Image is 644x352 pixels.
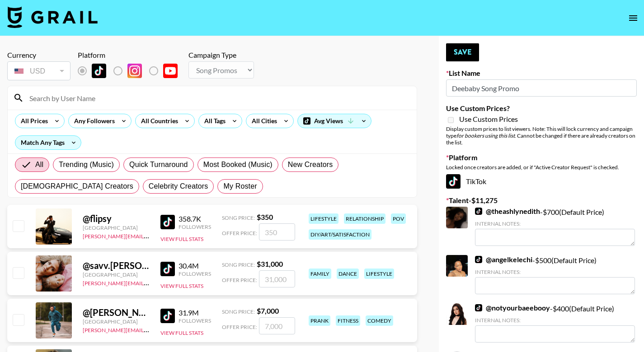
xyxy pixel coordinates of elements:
[179,223,211,230] div: Followers
[222,277,257,283] span: Offer Price:
[160,283,203,289] button: View Full Stats
[9,63,69,79] div: USD
[78,61,185,80] div: Remove selected talent to change platforms
[337,269,359,279] div: dance
[163,64,178,78] img: YouTube
[475,269,635,275] div: Internal Notes:
[83,213,150,224] div: @ flipsy
[344,213,385,224] div: relationship
[446,43,479,61] button: Save
[309,269,331,279] div: family
[83,325,216,333] a: [PERSON_NAME][EMAIL_ADDRESS][DOMAIN_NAME]
[309,229,371,240] div: diy/art/satisfaction
[160,262,175,276] img: TikTok
[446,125,637,146] div: Display custom prices to list viewers. Note: This will lock currency and campaign type . Cannot b...
[246,114,279,128] div: All Cities
[15,136,81,149] div: Match Any Tags
[7,51,71,60] div: Currency
[364,269,394,279] div: lifestyle
[257,213,273,221] strong: $ 350
[222,230,257,236] span: Offer Price:
[391,213,406,224] div: pov
[83,318,150,325] div: [GEOGRAPHIC_DATA]
[475,220,635,227] div: Internal Notes:
[223,181,257,192] span: My Roster
[15,114,50,128] div: All Prices
[309,213,338,224] div: lifestyle
[446,174,461,189] img: TikTok
[83,271,150,278] div: [GEOGRAPHIC_DATA]
[129,159,188,170] span: Quick Turnaround
[475,255,635,294] div: - $ 500 (Default Price)
[69,114,117,128] div: Any Followers
[475,207,540,216] a: @theashlynedith
[21,181,133,192] span: [DEMOGRAPHIC_DATA] Creators
[136,114,180,128] div: All Countries
[475,303,550,312] a: @notyourbaeebooy
[475,304,482,311] img: TikTok
[160,309,175,323] img: TikTok
[259,270,295,287] input: 31,000
[179,261,211,270] div: 30.4M
[35,159,43,170] span: All
[160,236,203,242] button: View Full Stats
[160,329,203,336] button: View Full Stats
[78,51,185,60] div: Platform
[222,308,255,315] span: Song Price:
[179,308,211,317] div: 31.9M
[446,153,637,162] label: Platform
[59,159,114,170] span: Trending (Music)
[188,51,254,60] div: Campaign Type
[446,164,637,171] div: Locked once creators are added, or if "Active Creator Request" is checked.
[83,224,150,231] div: [GEOGRAPHIC_DATA]
[446,69,637,78] label: List Name
[298,114,371,128] div: Avg Views
[179,317,211,324] div: Followers
[475,208,482,215] img: TikTok
[257,306,279,315] strong: $ 7,000
[475,256,482,263] img: TikTok
[475,317,635,324] div: Internal Notes:
[446,104,637,113] label: Use Custom Prices?
[83,231,216,240] a: [PERSON_NAME][EMAIL_ADDRESS][DOMAIN_NAME]
[203,159,273,170] span: Most Booked (Music)
[92,64,106,78] img: TikTok
[7,6,98,28] img: Grail Talent
[179,270,211,277] div: Followers
[259,317,295,334] input: 7,000
[456,132,515,139] em: for bookers using this list
[624,9,642,27] button: open drawer
[459,115,518,124] span: Use Custom Prices
[83,307,150,318] div: @ [PERSON_NAME].[PERSON_NAME]
[179,214,211,223] div: 358.7K
[222,324,257,330] span: Offer Price:
[24,91,411,105] input: Search by User Name
[199,114,227,128] div: All Tags
[288,159,333,170] span: New Creators
[475,303,635,343] div: - $ 400 (Default Price)
[7,60,71,82] div: Remove selected talent to change your currency
[446,174,637,189] div: TikTok
[475,207,635,246] div: - $ 700 (Default Price)
[83,278,216,287] a: [PERSON_NAME][EMAIL_ADDRESS][DOMAIN_NAME]
[83,260,150,271] div: @ savv.[PERSON_NAME]
[309,315,330,326] div: prank
[160,215,175,229] img: TikTok
[366,315,393,326] div: comedy
[336,315,360,326] div: fitness
[149,181,208,192] span: Celebrity Creators
[222,261,255,268] span: Song Price:
[259,223,295,241] input: 350
[222,214,255,221] span: Song Price:
[127,64,142,78] img: Instagram
[257,259,283,268] strong: $ 31,000
[475,255,532,264] a: @angelkelechi
[446,196,637,205] label: Talent - $ 11,275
